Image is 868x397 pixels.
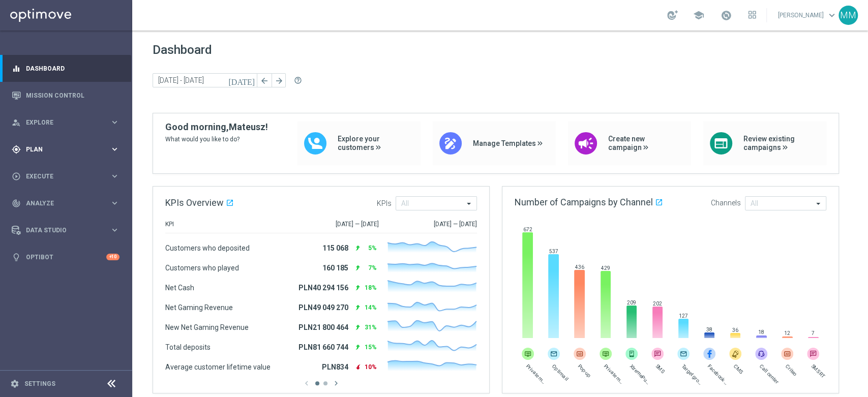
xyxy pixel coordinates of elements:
i: gps_fixed [12,145,21,154]
i: lightbulb [12,253,21,262]
button: person_search Explore keyboard_arrow_right [11,118,120,127]
button: gps_fixed Plan keyboard_arrow_right [11,145,120,154]
button: Data Studio keyboard_arrow_right [11,226,120,234]
a: Optibot [26,243,106,270]
i: keyboard_arrow_right [110,171,119,181]
a: [PERSON_NAME]keyboard_arrow_down [777,8,839,23]
button: play_circle_outline Execute keyboard_arrow_right [11,172,120,180]
a: Mission Control [26,82,119,109]
i: keyboard_arrow_right [110,225,119,235]
div: Analyze [12,199,110,208]
i: keyboard_arrow_right [110,198,119,208]
i: settings [10,379,19,388]
button: equalizer Dashboard [11,65,120,73]
div: Plan [12,145,110,154]
i: track_changes [12,199,21,208]
button: lightbulb Optibot +10 [11,253,120,261]
span: Data Studio [26,227,110,233]
div: Dashboard [12,55,119,82]
button: Mission Control [11,91,120,100]
span: Plan [26,146,110,152]
span: Explore [26,119,110,126]
i: equalizer [12,64,21,73]
i: keyboard_arrow_right [110,144,119,154]
div: Mission Control [12,82,119,109]
i: keyboard_arrow_right [110,117,119,127]
span: school [693,10,704,21]
a: Settings [24,381,55,387]
div: +10 [106,254,119,260]
button: track_changes Analyze keyboard_arrow_right [11,199,120,207]
span: Analyze [26,200,110,206]
span: Execute [26,173,110,179]
a: Dashboard [26,55,119,82]
span: keyboard_arrow_down [826,10,837,21]
div: Execute [12,172,110,181]
i: person_search [12,118,21,127]
div: Explore [12,118,110,127]
div: Data Studio [12,226,110,235]
i: play_circle_outline [12,172,21,181]
div: Optibot [12,243,119,270]
div: MM [839,6,858,25]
